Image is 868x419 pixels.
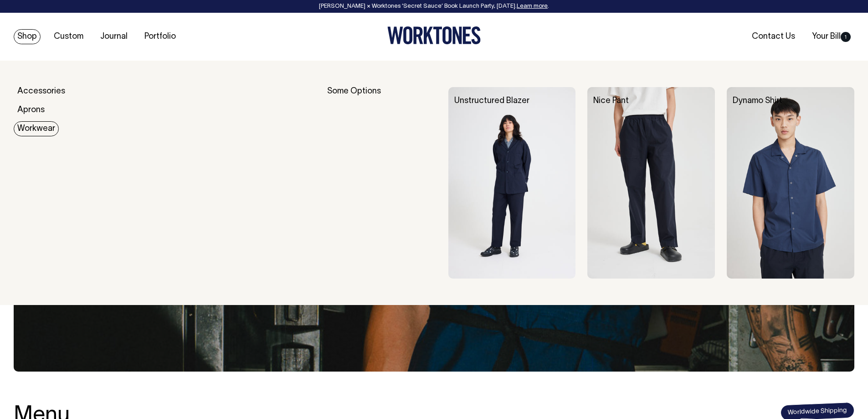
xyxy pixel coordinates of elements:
[448,87,576,279] img: Unstructured Blazer
[587,87,715,279] img: Nice Pant
[14,84,69,99] a: Accessories
[733,97,782,105] a: Dynamo Shirt
[14,29,41,44] a: Shop
[141,29,180,44] a: Portfolio
[14,121,59,136] a: Workwear
[841,32,851,42] span: 1
[727,87,854,279] img: Dynamo Shirt
[454,97,529,105] a: Unstructured Blazer
[9,3,859,10] div: [PERSON_NAME] × Worktones ‘Secret Sauce’ Book Launch Party, [DATE]. .
[748,29,799,44] a: Contact Us
[97,29,131,44] a: Journal
[808,29,854,44] a: Your Bill1
[327,87,437,279] div: Some Options
[14,103,48,118] a: Aprons
[50,29,87,44] a: Custom
[593,97,629,105] a: Nice Pant
[517,4,548,9] a: Learn more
